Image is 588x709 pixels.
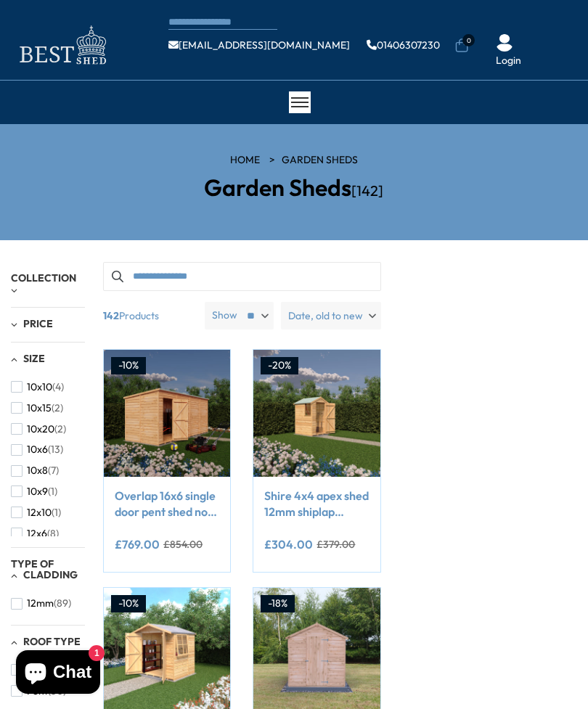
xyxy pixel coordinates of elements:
img: User Icon [496,34,513,52]
button: 12mm [11,593,71,614]
span: 10x9 [27,485,48,498]
input: Search products [103,262,381,291]
span: (1) [52,507,61,519]
div: -20% [261,357,298,374]
a: 01406307230 [367,40,440,50]
a: Shire 4x4 apex shed 12mm shiplap interlock cladding [264,488,369,520]
button: 10x6 [11,439,63,460]
a: [EMAIL_ADDRESS][DOMAIN_NAME] [168,40,350,50]
img: logo [11,22,113,69]
button: 10x15 [11,398,63,419]
a: Overlap 16x6 single door pent shed no windows [115,488,219,520]
a: Garden Sheds [282,153,358,168]
a: 0 [454,38,469,53]
button: 10x20 [11,419,66,440]
span: (2) [54,423,66,435]
span: 10x6 [27,443,48,456]
ins: £769.00 [115,538,160,550]
div: -18% [261,595,295,612]
span: Size [23,352,45,365]
span: Date, old to new [288,302,363,329]
span: (13) [48,443,63,456]
a: HOME [230,153,260,168]
span: [142] [351,181,383,200]
span: (1) [48,485,57,498]
span: 10x10 [27,381,52,393]
del: £379.00 [317,539,355,549]
span: 12x10 [27,507,52,519]
span: 0 [462,34,475,46]
b: 142 [103,302,119,329]
span: Roof Type [23,635,81,648]
h2: Garden Sheds [109,175,479,200]
span: Type of Cladding [11,557,78,581]
span: 12mm [27,597,54,610]
span: (8) [47,528,59,540]
ins: £304.00 [264,538,313,550]
button: 12x10 [11,502,61,523]
label: Date, old to new [281,302,381,329]
div: -10% [111,595,146,612]
span: 10x8 [27,464,48,477]
button: Apex [11,660,69,681]
span: 12x6 [27,528,47,540]
span: (2) [52,402,63,414]
button: 10x10 [11,377,64,398]
span: 10x15 [27,402,52,414]
span: 10x20 [27,423,54,435]
span: (7) [48,464,59,477]
span: Collection [11,271,76,284]
span: (4) [52,381,64,393]
span: Price [23,317,53,330]
label: Show [212,308,237,323]
button: Pent [11,681,66,702]
button: 12x6 [11,523,59,544]
button: 10x9 [11,481,57,502]
inbox-online-store-chat: Shopify online store chat [12,650,105,697]
span: (89) [54,597,71,610]
div: -10% [111,357,146,374]
a: Login [496,54,521,68]
span: Products [97,302,199,329]
button: 10x8 [11,460,59,481]
del: £854.00 [163,539,203,549]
